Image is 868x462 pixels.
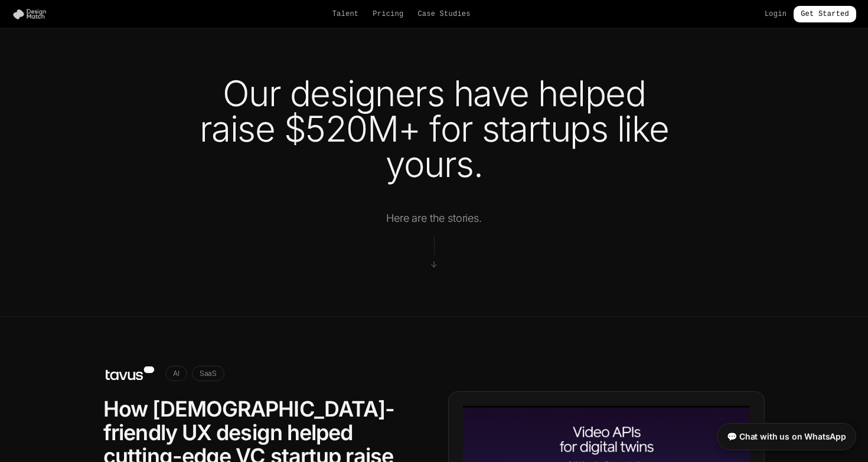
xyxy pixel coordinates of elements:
h1: Our designers have helped raise $520M+ for startups like yours. [169,76,699,182]
img: Design Match [12,8,52,20]
span: SaaS [192,366,224,381]
a: Case Studies [417,9,470,19]
a: Get Started [794,6,856,22]
a: 💬 Chat with us on WhatsApp [717,423,856,450]
a: Login [765,9,787,19]
a: Talent [332,9,359,19]
a: Pricing [373,9,403,19]
span: AI [165,366,187,381]
p: Here are the stories. [386,210,482,227]
img: Tavus [103,364,156,383]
